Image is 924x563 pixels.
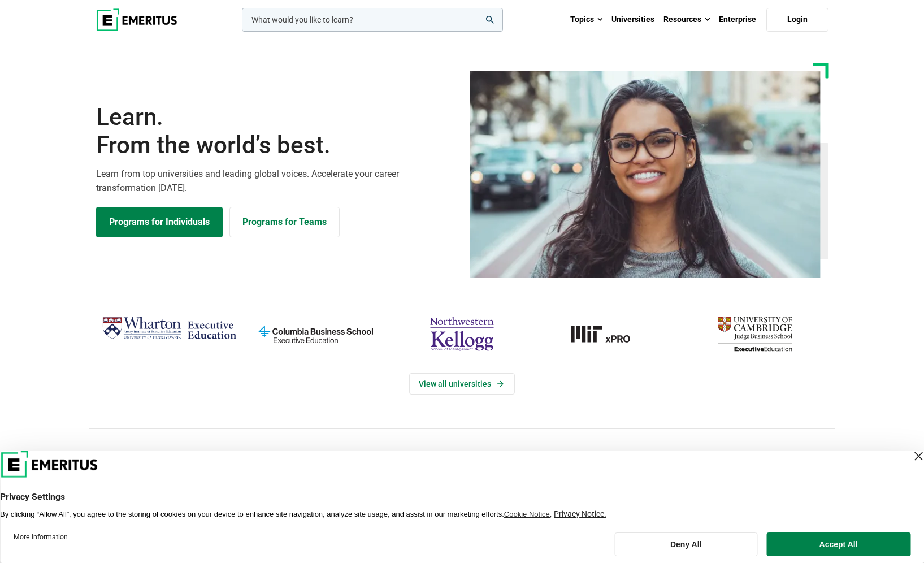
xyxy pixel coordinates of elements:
[96,131,456,159] span: From the world’s best.
[541,312,676,356] a: MIT-xPRO
[102,312,237,345] img: Wharton Executive Education
[96,103,456,160] h1: Learn.
[394,312,530,356] img: northwestern-kellogg
[229,207,340,237] a: Explore for Business
[687,312,822,356] img: cambridge-judge-business-school
[242,8,503,32] input: woocommerce-product-search-field-0
[96,207,223,237] a: Explore Programs
[470,71,821,278] img: Learn from the world's best
[766,8,828,32] a: Login
[409,373,515,395] a: View Universities
[248,312,383,356] img: columbia-business-school
[96,167,456,196] p: Learn from top universities and leading global voices. Accelerate your career transformation [DATE].
[541,312,676,356] img: MIT xPRO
